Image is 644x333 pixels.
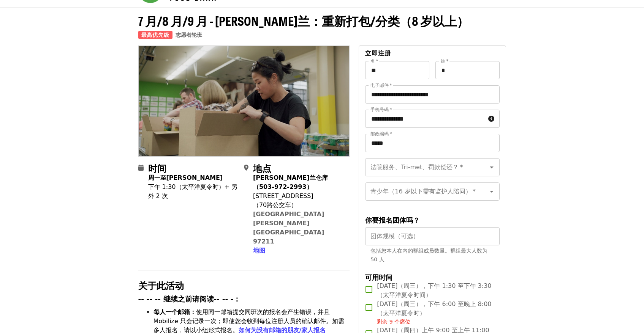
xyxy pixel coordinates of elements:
[141,32,169,38] font: 最高优先级
[139,46,350,156] img: 7 月/8 月/9 月 - 波特兰：由俄勒冈食品银行组织的重新包装/分类活动（8 岁以上）
[244,164,248,171] i: 地图标记 alt 图标
[370,83,389,88] font: 电子邮件
[148,183,238,199] font: 下午 1:30（太平洋夏令时）+ 另外 2 次
[253,201,297,209] font: （70路公交车）
[148,174,223,181] font: 周一至[PERSON_NAME]
[370,248,487,262] font: 包括您本人在内的群组成员数量。群组最大人数为 50 人
[138,278,184,292] font: 关于此活动
[377,282,491,298] font: [DATE]（周三），下午 1:30 至下午 3:30（太平洋夏令时间）
[486,186,497,197] button: 打开
[486,162,497,173] button: Open
[441,58,445,64] font: 姓
[377,300,491,317] font: [DATE]（周三），下午 6:00 至晚上 8:00（太平洋夏令时）
[365,215,420,225] font: 你要报名团体吗？
[148,161,166,174] font: 时间
[253,174,328,190] font: [PERSON_NAME]兰仓库（503-972-2993）
[253,161,271,174] font: 地点
[370,107,389,112] font: 手机号码
[365,85,499,104] input: 电子邮件
[365,61,429,79] input: 名
[153,308,196,316] font: 每人一个邮箱：
[138,164,144,171] i: 日历图标
[365,227,499,245] input: [object Object]
[365,134,499,152] input: 邮政编码
[377,319,410,325] font: 剩余 9 个席位
[488,115,494,123] i: 圆形信息图标
[365,272,392,282] font: 可用时间
[370,131,389,137] font: 邮政编码
[365,110,485,128] input: 手机号码
[253,246,265,255] button: 地图
[138,295,241,303] font: -- -- -- 继续之前请阅读-- -- -：
[176,32,202,38] a: 志愿者轮班
[370,58,375,64] font: 名
[253,210,324,245] a: [GEOGRAPHIC_DATA][PERSON_NAME][GEOGRAPHIC_DATA] 97211
[253,192,313,199] font: [STREET_ADDRESS]
[138,12,469,30] font: 7 月/8 月/9 月 - [PERSON_NAME]兰：重新打包/分类（8 岁以上）
[435,61,500,79] input: 姓
[253,247,265,254] font: 地图
[365,50,391,57] font: 立即注册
